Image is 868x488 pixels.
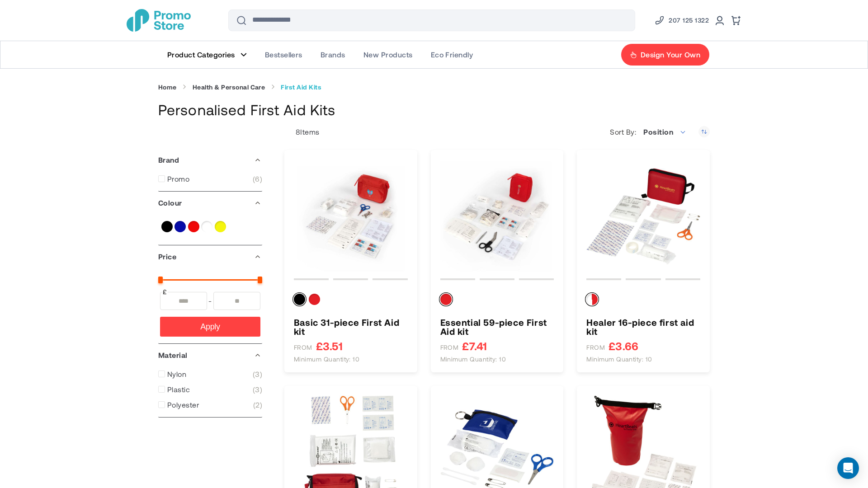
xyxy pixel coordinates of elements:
[586,160,700,273] img: Healer 16-piece first aid kit
[294,318,408,336] a: Basic 31-piece First Aid kit
[462,340,487,352] span: £7.41
[193,83,265,91] a: Health & Personal Care
[610,127,638,136] label: Sort By
[188,221,199,232] a: Red
[586,355,652,363] span: Minimum quantity: 10
[294,343,312,352] span: FROM
[586,318,700,336] a: Healer 16-piece first aid kit
[586,294,700,309] div: Colour
[296,127,300,136] span: 8
[281,83,321,91] strong: First Aid Kits
[167,400,199,409] span: Polyester
[284,127,320,136] p: Items
[294,160,408,273] img: Basic 31-piece First Aid kit
[641,50,700,59] span: Design Your Own
[160,317,260,337] button: Apply
[837,457,859,479] div: Open Intercom Messenger
[294,355,360,363] span: Minimum quantity: 10
[158,245,262,268] div: Price
[586,294,598,305] div: Red&White
[643,127,673,136] span: Position
[253,385,262,394] span: 3
[207,292,213,310] span: -
[201,221,212,232] a: White
[158,100,710,119] h1: Personalised First Aid Kits
[621,43,710,66] a: Design Your Own
[127,9,191,32] img: Promotional Merchandise
[440,355,506,363] span: Minimum quantity: 10
[158,400,262,409] a: Polyester 2
[158,41,256,68] a: Product Categories
[354,41,422,68] a: New Products
[162,287,168,296] span: £
[253,400,262,409] span: 2
[158,370,262,379] a: Nylon 3
[215,221,226,232] a: Yellow
[294,294,305,305] div: Solid black
[158,174,262,183] a: Promo 6
[167,50,235,59] span: Product Categories
[669,15,709,26] span: 207 125 1322
[175,221,186,232] a: Blue
[422,41,482,68] a: Eco Friendly
[253,370,262,379] span: 3
[158,192,262,214] div: Colour
[431,50,473,59] span: Eco Friendly
[586,343,605,352] span: FROM
[363,50,413,59] span: New Products
[440,294,452,305] div: Red
[698,126,710,137] a: Set Descending Direction
[316,340,343,352] span: £3.51
[440,294,554,309] div: Colour
[440,318,554,336] a: Essential 59-piece First Aid kit
[311,41,354,68] a: Brands
[609,340,638,352] span: £3.66
[158,149,262,171] div: Brand
[440,160,554,273] img: Essential 59-piece First Aid kit
[167,370,186,379] span: Nylon
[167,385,190,394] span: Plastic
[253,174,262,183] span: 6
[265,50,302,59] span: Bestsellers
[321,50,345,59] span: Brands
[160,292,207,310] input: From
[294,294,408,309] div: Colour
[158,344,262,366] div: Material
[167,174,189,183] span: Promo
[309,294,320,305] div: Red
[256,41,311,68] a: Bestsellers
[127,9,191,32] a: store logo
[654,15,709,26] a: Phone
[158,385,262,394] a: Plastic 3
[213,292,260,310] input: To
[161,221,173,232] a: Black
[158,83,177,91] a: Home
[638,123,692,141] span: Position
[440,343,459,352] span: FROM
